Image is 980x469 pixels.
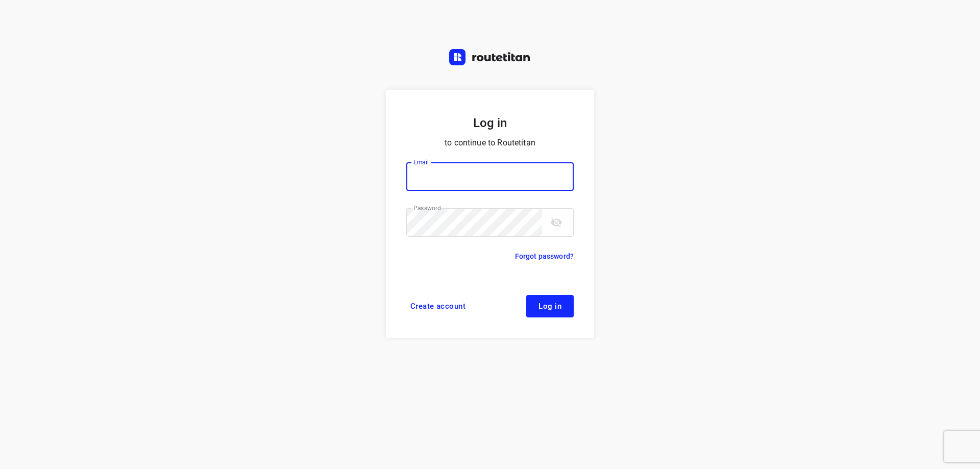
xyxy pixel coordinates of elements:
button: toggle password visibility [546,212,567,233]
a: Create account [406,295,470,317]
a: Forgot password? [515,250,574,262]
button: Log in [526,295,574,317]
img: Routetitan [449,49,531,65]
span: Log in [538,302,561,310]
p: to continue to Routetitan [406,136,574,150]
span: Create account [410,302,465,310]
a: Routetitan [449,49,531,68]
h5: Log in [406,114,574,132]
